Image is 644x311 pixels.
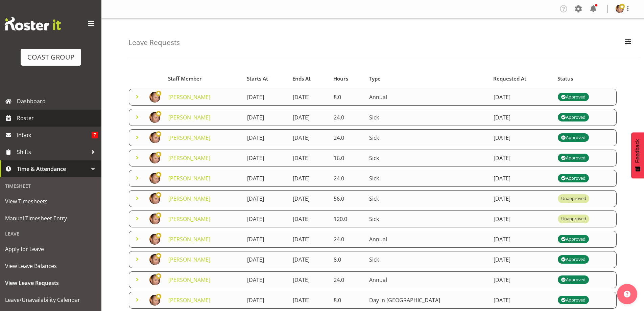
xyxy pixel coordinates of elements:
img: mark-phillipse6af51212f3486541d32afe5cb767b3e.png [616,5,624,13]
a: [PERSON_NAME] [168,215,210,223]
div: COAST GROUP [27,52,74,62]
div: Approved [561,235,586,243]
td: [DATE] [289,170,330,187]
td: [DATE] [490,190,554,207]
td: [DATE] [289,109,330,126]
span: Manual Timesheet Entry [5,213,96,223]
td: Sick [365,170,490,187]
span: View Leave Balances [5,261,96,271]
span: Apply for Leave [5,244,96,254]
a: [PERSON_NAME] [168,276,210,284]
td: [DATE] [490,109,554,126]
img: mark-phillipse6af51212f3486541d32afe5cb767b3e.png [149,254,160,265]
td: Annual [365,89,490,106]
td: [DATE] [289,271,330,288]
td: [DATE] [289,150,330,166]
img: help-xxl-2.png [624,291,630,297]
a: [PERSON_NAME] [168,154,210,162]
td: [DATE] [289,231,330,248]
td: 56.0 [330,190,365,207]
td: [DATE] [243,271,289,288]
td: [DATE] [243,292,289,309]
img: mark-phillipse6af51212f3486541d32afe5cb767b3e.png [149,92,160,103]
div: Approved [561,276,586,284]
td: [DATE] [243,129,289,146]
td: [DATE] [289,89,330,106]
td: [DATE] [289,251,330,268]
td: [DATE] [490,150,554,166]
td: [DATE] [243,89,289,106]
img: mark-phillipse6af51212f3486541d32afe5cb767b3e.png [149,295,160,306]
td: Annual [365,271,490,288]
td: 24.0 [330,231,365,248]
td: [DATE] [490,89,554,106]
span: Ends At [292,75,311,83]
span: Time & Attendance [17,164,88,174]
td: [DATE] [289,190,330,207]
a: [PERSON_NAME] [168,175,210,182]
span: Starts At [247,75,268,83]
td: 24.0 [330,271,365,288]
button: Filter Employees [621,35,635,50]
a: View Leave Requests [2,274,100,291]
span: Feedback [635,139,641,163]
a: Apply for Leave [2,241,100,258]
a: [PERSON_NAME] [168,195,210,202]
img: mark-phillipse6af51212f3486541d32afe5cb767b3e.png [149,132,160,143]
span: Hours [333,75,348,83]
div: Approved [561,113,586,121]
td: Sick [365,190,490,207]
td: [DATE] [490,129,554,146]
td: Sick [365,251,490,268]
td: [DATE] [490,170,554,187]
span: View Timesheets [5,196,96,206]
div: Approved [561,93,586,101]
div: Timesheet [2,179,100,193]
a: [PERSON_NAME] [168,114,210,121]
td: 16.0 [330,150,365,166]
td: [DATE] [289,129,330,146]
img: mark-phillipse6af51212f3486541d32afe5cb767b3e.png [149,274,160,285]
div: Unapproved [561,216,586,222]
span: Requested At [493,75,526,83]
a: View Leave Balances [2,258,100,274]
td: [DATE] [243,170,289,187]
td: [DATE] [243,109,289,126]
td: 24.0 [330,170,365,187]
span: Inbox [17,130,92,140]
td: [DATE] [243,231,289,248]
a: View Timesheets [2,193,100,210]
img: Rosterit website logo [5,17,61,30]
div: Approved [561,296,586,304]
img: mark-phillipse6af51212f3486541d32afe5cb767b3e.png [149,173,160,184]
td: [DATE] [490,210,554,227]
img: mark-phillipse6af51212f3486541d32afe5cb767b3e.png [149,153,160,163]
span: Type [369,75,381,83]
td: [DATE] [490,231,554,248]
a: [PERSON_NAME] [168,134,210,141]
span: 7 [92,132,98,138]
td: Sick [365,150,490,166]
a: [PERSON_NAME] [168,236,210,243]
td: Sick [365,210,490,227]
td: 8.0 [330,251,365,268]
a: Manual Timesheet Entry [2,210,100,227]
img: mark-phillipse6af51212f3486541d32afe5cb767b3e.png [149,234,160,245]
img: mark-phillipse6af51212f3486541d32afe5cb767b3e.png [149,112,160,123]
td: [DATE] [490,251,554,268]
span: Dashboard [17,96,98,106]
td: Day In [GEOGRAPHIC_DATA] [365,292,490,309]
td: [DATE] [289,292,330,309]
td: 24.0 [330,109,365,126]
img: mark-phillipse6af51212f3486541d32afe5cb767b3e.png [149,193,160,204]
td: [DATE] [490,292,554,309]
span: View Leave Requests [5,278,96,288]
td: [DATE] [490,271,554,288]
span: Leave/Unavailability Calendar [5,295,96,305]
td: Annual [365,231,490,248]
td: [DATE] [243,150,289,166]
td: [DATE] [243,190,289,207]
div: Leave [2,227,100,241]
td: [DATE] [243,251,289,268]
div: Approved [561,154,586,162]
